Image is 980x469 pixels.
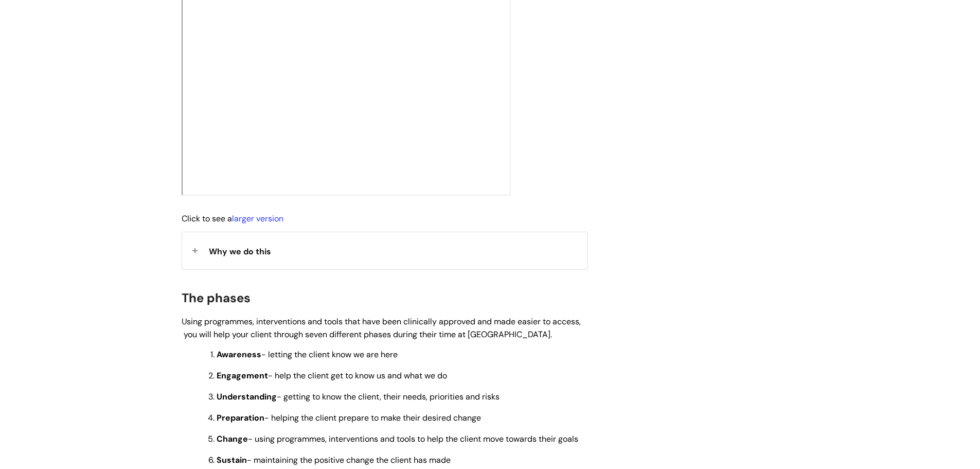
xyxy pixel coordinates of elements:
[217,391,500,402] span: - getting to know the client, their needs, priorities and risks
[217,433,578,444] span: - using programmes, interventions and tools to help the client move towards their goals
[217,455,247,465] strong: Sustain
[217,433,248,444] strong: Change
[182,290,251,306] span: The phases
[217,412,264,423] strong: Preparation
[217,349,261,360] strong: Awareness
[182,316,581,340] span: Using programmes, interventions and tools that have been clinically approved and made easier to a...
[217,370,268,381] strong: Engagement
[217,412,481,423] span: - helping the client prepare to make their desired change
[217,349,398,360] span: - letting the client know we are here
[217,391,277,402] strong: Understanding
[217,370,447,381] span: - help the client get to know us and what we do
[217,455,451,465] span: - maintaining the positive change the client has made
